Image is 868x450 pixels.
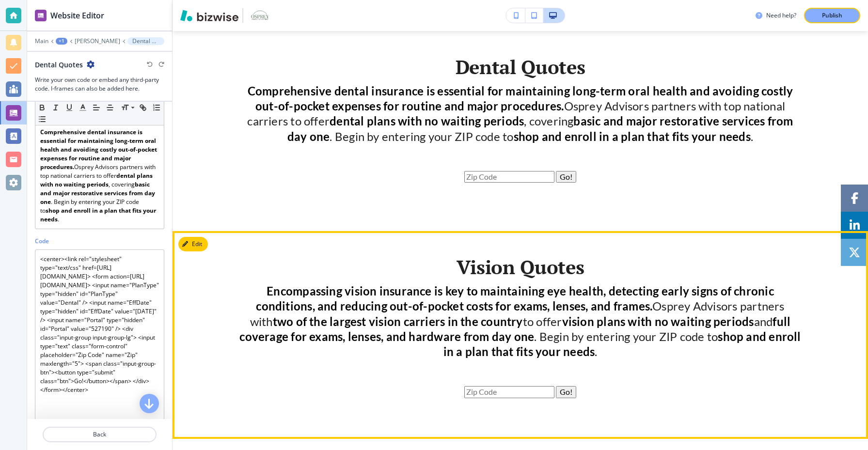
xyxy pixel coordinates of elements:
[464,386,554,398] input: Zip Code
[178,237,208,251] button: Edit
[841,212,868,239] a: Social media link to linkedin account
[40,171,154,188] strong: dental plans with no waiting periods
[766,11,796,20] h3: Need help?
[248,84,796,113] strong: Comprehensive dental insurance is essential for maintaining long-term oral health and avoiding co...
[43,427,157,442] button: Back
[562,314,754,328] strong: vision plans with no waiting periods
[247,8,273,23] img: Your Logo
[35,10,47,21] img: editor icon
[256,284,776,313] strong: Encompassing vision insurance is key to maintaining eye health, detecting early signs of chronic ...
[56,38,67,45] button: +1
[40,180,157,206] strong: basic and major restorative services from day one
[180,10,238,21] img: Bizwise Logo
[50,10,104,21] h2: Website Editor
[132,38,159,45] p: Dental Quotes
[556,171,576,183] button: Go!
[40,206,158,223] strong: shop and enroll in a plan that fits your needs
[35,249,164,434] textarea: <center><link rel="stylesheet" type="text/css" href=[URL][DOMAIN_NAME]> <form action=[URL][DOMAIN...
[35,60,83,70] h2: Dental Quotes
[273,314,523,328] strong: two of the largest vision carriers in the country
[330,114,524,128] strong: dental plans with no waiting periods
[464,171,554,183] input: Zip Code
[35,38,48,45] button: Main
[556,386,576,398] button: Go!
[822,11,842,20] p: Publish
[75,38,120,45] button: [PERSON_NAME]
[237,256,804,283] h2: Vision Quotes
[239,314,793,343] strong: full coverage for exams, lenses, and hardware from day one
[841,239,868,266] a: Social media link to twitter account
[40,128,159,224] p: Osprey Advisors partners with top national carriers to offer , covering . Begin by entering your ...
[514,129,751,143] strong: shop and enroll in a plan that fits your needs
[237,83,804,144] p: Osprey Advisors partners with top national carriers to offer , covering . Begin by entering your ...
[237,283,804,359] p: Osprey Advisors partners with to offer and . Begin by entering your ZIP code to .
[237,56,804,83] h2: Dental Quotes
[35,76,164,93] h3: Write your own code or embed any third-party code. I-frames can also be added here.
[841,185,868,212] a: Social media link to facebook account
[44,430,156,439] p: Back
[287,114,796,143] strong: basic and major restorative services from day one
[804,8,860,23] button: Publish
[127,37,164,45] button: Dental Quotes
[35,237,49,246] h2: Code
[40,128,158,171] strong: Comprehensive dental insurance is essential for maintaining long-term oral health and avoiding co...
